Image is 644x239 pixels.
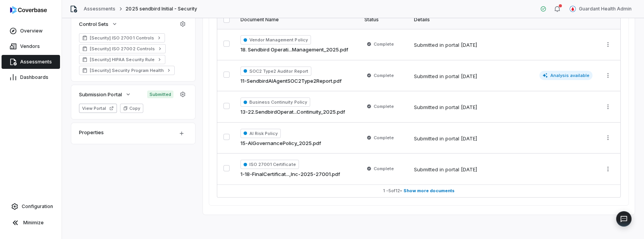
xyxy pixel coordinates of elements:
[240,160,299,169] span: ISO 27001 Certificate
[79,104,117,113] button: View Portal
[602,163,614,175] button: More actions
[374,72,394,79] span: Complete
[79,66,175,75] a: [Security] Security Program Health
[240,129,281,138] span: AI Risk Policy
[240,17,355,23] div: Document Name
[79,91,122,98] span: Submission Portal
[461,104,477,111] div: [DATE]
[3,215,58,230] button: Minimize
[602,70,614,81] button: More actions
[77,17,120,31] button: Control Sets
[570,6,576,12] img: Guardant Health Admin avatar
[90,56,155,63] span: [Security] HIPAA Security Rule
[20,59,52,65] span: Assessments
[579,6,632,12] span: Guardant Health Admin
[602,101,614,113] button: More actions
[240,171,340,178] a: 1-18-FinalCertificat...,Inc-2025-27001.pdf
[240,77,342,85] a: 11-SendbirdAIAgentSOC2Type2Report.pdf
[84,6,115,12] a: Assessments
[240,67,311,76] span: SOC2 Type2 Auditor Report
[147,90,173,98] span: Submitted
[2,24,60,38] a: Overview
[602,39,614,50] button: More actions
[79,20,108,27] span: Control Sets
[217,185,620,197] button: 1 -5of12• Show more documents
[22,203,53,210] span: Configuration
[404,188,455,194] span: Show more documents
[240,35,311,44] span: Vendor Management Policy
[602,132,614,143] button: More actions
[20,28,43,34] span: Overview
[2,55,60,69] a: Assessments
[461,135,477,143] div: [DATE]
[20,74,48,80] span: Dashboards
[240,46,348,54] a: 18. Sendbird Operati...Management_2025.pdf
[374,135,394,141] span: Complete
[125,6,197,12] span: 2025 sendbird Initial - Security
[414,41,477,49] div: Submitted in portal
[120,104,143,113] button: Copy
[374,166,394,172] span: Complete
[240,140,321,147] a: 15-AIGovernancePolicy_2025.pdf
[461,41,477,49] div: [DATE]
[3,200,58,213] a: Configuration
[414,135,477,143] div: Submitted in portal
[79,44,166,53] a: [Security] ISO 27002 Controls
[240,108,345,116] a: 13-22.SendbirdOperat...Continuity_2025.pdf
[90,35,154,41] span: [Security] ISO 27001 Controls
[374,103,394,109] span: Complete
[90,67,164,73] span: [Security] Security Program Health
[77,87,134,101] button: Submission Portal
[414,104,477,111] div: Submitted in portal
[414,17,592,23] div: Details
[2,70,60,84] a: Dashboards
[414,166,477,174] div: Submitted in portal
[374,41,394,47] span: Complete
[364,17,405,23] div: Status
[565,3,636,15] button: Guardant Health Admin avatarGuardant Health Admin
[414,73,477,80] div: Submitted in portal
[461,166,477,174] div: [DATE]
[539,71,593,80] span: Analysis available
[23,220,44,226] span: Minimize
[461,73,477,80] div: [DATE]
[90,46,155,52] span: [Security] ISO 27002 Controls
[20,43,40,50] span: Vendors
[10,6,47,14] img: logo-D7KZi-bG.svg
[79,33,165,43] a: [Security] ISO 27001 Controls
[2,39,60,53] a: Vendors
[79,55,165,64] a: [Security] HIPAA Security Rule
[240,97,310,107] span: Business Continuity Policy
